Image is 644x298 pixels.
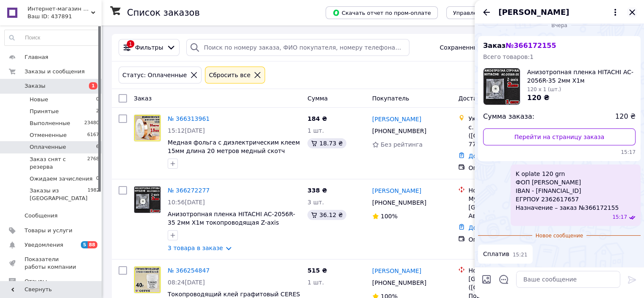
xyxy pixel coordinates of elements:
[135,43,163,52] span: Фильтры
[453,10,520,16] span: Управление статусами
[168,199,205,206] span: 10:56[DATE]
[307,138,346,148] div: 18.73 ₴
[87,156,99,171] span: 2768
[332,9,431,17] span: Скачать отчет по пром-оплате
[134,114,161,142] a: Фото товару
[25,241,63,249] span: Уведомления
[168,267,210,274] a: № 366254847
[468,153,509,159] a: Добавить ЭН
[483,128,636,145] a: Перейти на страницу заказа
[548,22,571,29] span: Вчера
[527,86,561,92] span: 120 x 1 (шт.)
[615,112,636,122] span: 120 ₴
[381,141,423,148] span: Без рейтинга
[307,187,327,194] span: 338 ₴
[30,108,59,115] span: Принятые
[87,131,99,139] span: 6167
[96,108,99,115] span: 2
[468,186,555,195] div: Нова Пошта
[527,68,636,85] span: Анизотропная пленка HITACHI AC-2056R-35 2мм X1м токопроводящая Z-axis токопроводящий скотч
[89,82,97,89] span: 1
[372,199,426,206] span: [PHONE_NUMBER]
[25,278,47,285] span: Отзывы
[498,7,569,18] span: [PERSON_NAME]
[134,95,152,102] span: Заказ
[168,187,210,194] a: № 366272277
[468,114,555,123] div: Укрпошта
[506,42,556,50] span: № 366172155
[168,211,295,234] a: Анизотропная пленка HITACHI AC-2056R-35 2мм X1м токопроводящая Z-axis токопроводящий скотч
[134,267,160,293] img: Фото товару
[307,210,346,220] div: 36.12 ₴
[468,224,509,231] a: Добавить ЭН
[25,212,58,220] span: Сообщения
[30,131,66,139] span: Отмененные
[372,115,421,123] a: [PERSON_NAME]
[483,250,509,259] span: Сплатив
[498,7,620,18] button: [PERSON_NAME]
[134,186,161,213] a: Фото товару
[25,227,72,234] span: Товары и услуги
[25,68,85,75] span: Заказы и сообщения
[134,115,160,141] img: Фото товару
[186,39,409,56] input: Поиск по номеру заказа, ФИО покупателя, номеру телефона, Email, номеру накладной
[168,115,210,122] a: № 366313961
[121,70,188,80] div: Статус: Оплаченные
[307,95,328,102] span: Сумма
[513,251,528,259] span: 15:21 11.10.2025
[25,53,48,61] span: Главная
[372,279,426,286] span: [PHONE_NUMBER]
[84,120,99,127] span: 23480
[88,241,97,248] span: 88
[458,95,517,102] span: Доставка и оплата
[307,199,324,206] span: 3 шт.
[527,94,550,102] span: 120 ₴
[484,68,520,105] img: 6761127449_w100_h100_anizotropnaya-plenka-hitachi.jpg
[96,96,99,103] span: 0
[483,112,534,122] span: Сумма заказа:
[96,143,99,151] span: 6
[81,241,88,248] span: 5
[627,7,637,17] button: Закрыть
[468,235,555,244] div: Оплата на счет
[168,127,205,134] span: 15:12[DATE]
[307,279,324,286] span: 1 шт.
[483,53,533,60] span: Всего товаров: 1
[30,120,70,127] span: Выполненные
[478,21,641,29] div: 11.10.2025
[28,5,91,13] span: Интернет-магазин SeMMarket
[372,267,421,275] a: [PERSON_NAME]
[372,187,421,195] a: [PERSON_NAME]
[532,232,586,240] span: Новое сообщение
[498,274,509,285] button: Открыть шаблоны ответов
[28,13,102,20] div: Ваш ID: 437891
[516,170,619,212] span: K oplate 120 grn ФОП [PERSON_NAME] IBAN - [FINANCIAL_ID] ЕГРПОУ 2362617657 Назначение – заказ №36...
[307,127,324,134] span: 1 шт.
[25,256,78,271] span: Показатели работы компании
[30,156,87,171] span: Заказ снят с резерва
[30,187,88,202] span: Заказы из [GEOGRAPHIC_DATA]
[207,70,252,80] div: Сбросить все
[30,96,48,103] span: Новые
[612,214,627,221] span: 15:17 11.10.2025
[168,245,223,251] a: 3 товара в заказе
[439,43,514,52] span: Сохраненные фильтры:
[134,187,160,213] img: Фото товару
[5,30,100,45] input: Поиск
[168,279,205,286] span: 08:24[DATE]
[168,139,300,163] a: Медная фольга с диэлектрическим клеем 15мм длина 20 метров медный скотч лента
[307,115,327,122] span: 184 ₴
[483,42,556,50] span: Заказ
[96,175,99,183] span: 0
[481,7,492,17] button: Назад
[468,266,555,275] div: Нова Пошта
[25,82,45,90] span: Заказы
[372,128,426,134] span: [PHONE_NUMBER]
[381,213,398,220] span: 100%
[468,164,555,172] div: Оплата на счет
[483,149,636,156] span: 15:17 11.10.2025
[468,123,555,148] div: с. [GEOGRAPHIC_DATA] ([GEOGRAPHIC_DATA].), 77421, вул. Шевченка, 116
[307,267,327,274] span: 515 ₴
